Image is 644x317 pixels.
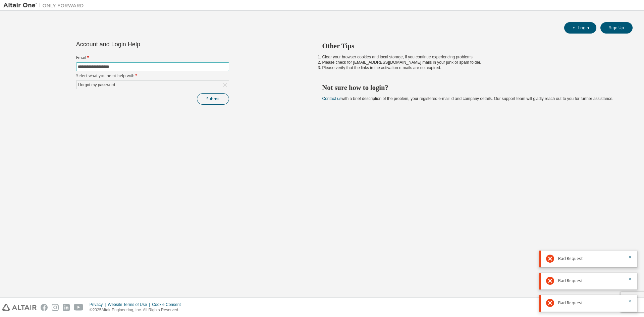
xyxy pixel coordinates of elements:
li: Clear your browser cookies and local storage, if you continue experiencing problems. [322,54,621,60]
div: Website Terms of Use [108,302,152,307]
img: facebook.svg [41,304,48,311]
span: Bad Request [558,278,583,283]
img: instagram.svg [52,304,59,311]
button: Sign Up [600,22,633,34]
p: © 2025 Altair Engineering, Inc. All Rights Reserved. [90,307,185,313]
img: Altair One [3,2,87,9]
div: Privacy [90,302,108,307]
h2: Other Tips [322,42,621,50]
div: I forgot my password [76,81,229,89]
img: linkedin.svg [63,304,70,311]
li: Please check for [EMAIL_ADDRESS][DOMAIN_NAME] mails in your junk or spam folder. [322,60,621,65]
h2: Not sure how to login? [322,83,621,92]
a: Contact us [322,96,341,101]
div: Account and Login Help [76,42,199,47]
span: Bad Request [558,300,583,306]
button: Login [564,22,596,34]
label: Select what you need help with [76,73,229,78]
button: Submit [197,93,229,105]
div: I forgot my password [77,81,116,89]
li: Please verify that the links in the activation e-mails are not expired. [322,65,621,70]
span: with a brief description of the problem, your registered e-mail id and company details. Our suppo... [322,96,613,101]
img: altair_logo.svg [2,304,37,311]
span: Bad Request [558,256,583,261]
label: Email [76,55,229,60]
img: youtube.svg [74,304,84,311]
div: Cookie Consent [152,302,184,307]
